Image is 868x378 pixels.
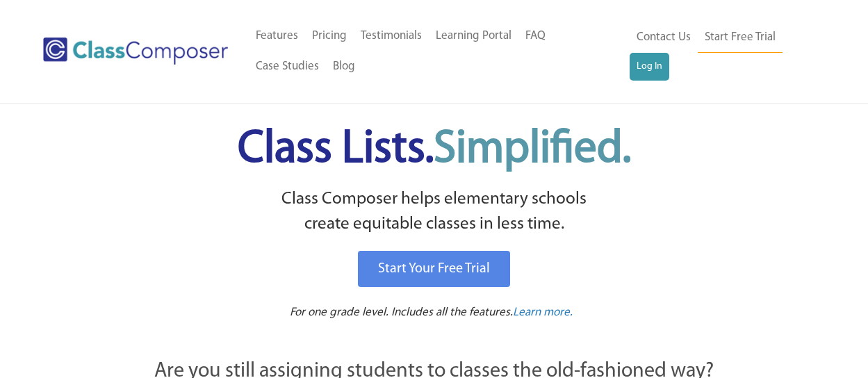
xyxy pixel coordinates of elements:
[513,304,573,322] a: Learn more.
[78,187,791,238] p: Class Composer helps elementary schools create equitable classes in less time.
[518,21,552,51] a: FAQ
[434,127,631,172] span: Simplified.
[354,21,429,51] a: Testimonials
[43,38,228,65] img: Class Composer
[630,22,698,53] a: Contact Us
[249,21,305,51] a: Features
[290,306,513,318] span: For one grade level. Includes all the features.
[305,21,354,51] a: Pricing
[513,306,573,318] span: Learn more.
[358,251,510,287] a: Start Your Free Trial
[698,22,783,54] a: Start Free Trial
[249,21,629,82] nav: Header Menu
[326,51,362,82] a: Blog
[249,51,326,82] a: Case Studies
[630,53,669,81] a: Log In
[630,22,814,81] nav: Header Menu
[429,21,518,51] a: Learning Portal
[238,127,631,172] span: Class Lists.
[378,262,490,276] span: Start Your Free Trial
